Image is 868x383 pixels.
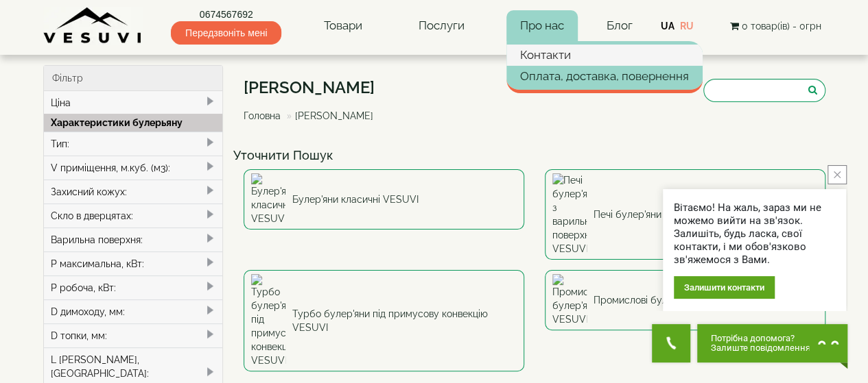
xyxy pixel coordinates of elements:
[661,21,675,32] a: UA
[44,251,223,275] div: P максимальна, кВт:
[44,156,223,180] div: V приміщення, м.куб. (м3):
[44,203,223,227] div: Скло в дверцятах:
[44,323,223,347] div: D топки, мм:
[244,79,384,97] h1: [PERSON_NAME]
[741,21,821,32] span: 0 товар(ів) - 0грн
[711,334,810,343] span: Потрібна допомога?
[552,274,587,326] img: Промислові булер'яни VESUVI
[680,21,694,32] a: RU
[283,109,373,123] li: [PERSON_NAME]
[44,132,223,156] div: Тип:
[652,324,690,362] button: Get Call button
[171,21,281,45] span: Передзвоніть мені
[44,227,223,251] div: Варильна поверхня:
[506,45,703,65] a: Контакти
[244,270,524,371] a: Турбо булер'яни під примусову конвекцію VESUVI Турбо булер'яни під примусову конвекцію VESUVI
[43,7,143,45] img: Завод VESUVI
[251,274,285,367] img: Турбо булер'яни під примусову конвекцію VESUVI
[506,10,578,42] a: Про нас
[44,299,223,323] div: D димоходу, мм:
[725,18,825,34] button: 0 товар(ів) - 0грн
[545,169,825,260] a: Печі булер'яни з варильною поверхнею VESUVI Печі булер'яни з варильною поверхнею VESUVI
[44,275,223,299] div: P робоча, кВт:
[552,173,587,256] img: Печі булер'яни з варильною поверхнею VESUVI
[44,180,223,203] div: Захисний кожух:
[674,276,775,299] div: Залишити контакти
[711,343,810,353] span: Залиште повідомлення
[828,165,847,184] button: close button
[244,110,281,121] a: Головна
[244,169,524,230] a: Булер'яни класичні VESUVI Булер'яни класичні VESUVI
[404,10,478,42] a: Послуги
[310,10,376,42] a: Товари
[171,8,281,21] a: 0674567692
[233,149,836,162] h4: Уточнити Пошук
[545,270,825,330] a: Промислові булер'яни VESUVI Промислові булер'яни VESUVI
[44,114,223,132] div: Характеристики булерьяну
[606,18,632,32] a: Блог
[506,66,703,86] a: Оплата, доставка, повернення
[674,201,835,267] div: Вітаємо! На жаль, зараз ми не можемо вийти на зв'язок. Залишіть, будь ласка, свої контакти, і ми ...
[697,324,847,362] button: Chat button
[44,66,223,91] div: Фільтр
[44,91,223,114] div: Ціна
[251,173,285,225] img: Булер'яни класичні VESUVI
